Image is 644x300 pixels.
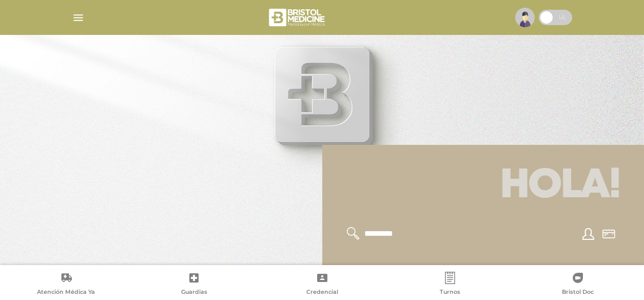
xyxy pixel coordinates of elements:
span: Turnos [440,288,460,297]
span: Guardias [181,288,207,297]
a: Atención Médica Ya [2,272,130,298]
a: Turnos [386,272,514,298]
a: Credencial [258,272,386,298]
span: Credencial [306,288,338,297]
a: Bristol Doc [514,272,642,298]
img: profile-placeholder.svg [515,8,535,27]
h1: Hola! [335,157,632,215]
span: Atención Médica Ya [37,288,95,297]
span: Bristol Doc [562,288,594,297]
img: bristol-medicine-blanco.png [267,5,328,30]
img: Cober_menu-lines-white.svg [72,11,85,24]
a: Guardias [130,272,258,298]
